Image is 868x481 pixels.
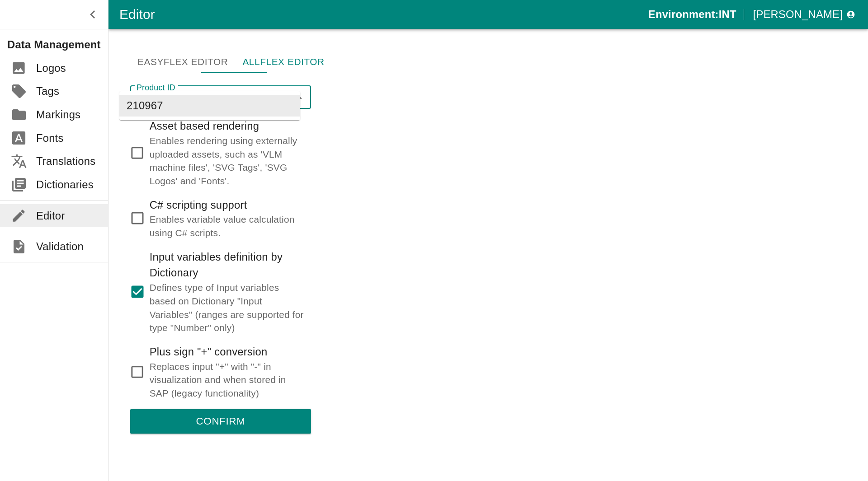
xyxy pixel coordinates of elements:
[750,4,857,25] button: profile
[235,51,331,73] a: Allflex Editor
[36,238,84,255] p: Validation
[36,208,65,224] p: Editor
[648,6,736,23] p: Environment: INT
[36,130,64,146] p: Fonts
[150,118,304,134] p: Asset based rendering
[150,249,304,281] p: Input variables definition by Dictionary
[130,409,311,434] button: Confirm
[36,60,66,76] p: Logos
[130,51,235,73] a: Easyflex Editor
[119,4,648,25] div: Editor
[274,89,291,106] button: Clear
[290,89,308,107] button: Close
[150,281,304,335] p: Defines type of Input variables based on Dictionary "Input Variables" (ranges are supported for t...
[150,197,304,213] p: C# scripting support
[119,95,300,117] li: 210967
[150,360,304,400] p: Replaces input "+" with "-" in visualization and when stored in SAP (legacy functionality)
[36,83,59,99] p: Tags
[150,213,304,239] p: Enables variable value calculation using C# scripts.
[36,153,95,169] p: Translations
[753,6,843,23] p: [PERSON_NAME]
[36,107,80,123] p: Markings
[137,82,175,93] label: Product ID
[150,344,304,360] p: Plus sign "+" conversion
[150,134,304,188] p: Enables rendering using externally uploaded assets, such as 'VLM machine files', 'SVG Tags', 'SVG...
[36,177,94,193] p: Dictionaries
[7,37,108,53] p: Data Management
